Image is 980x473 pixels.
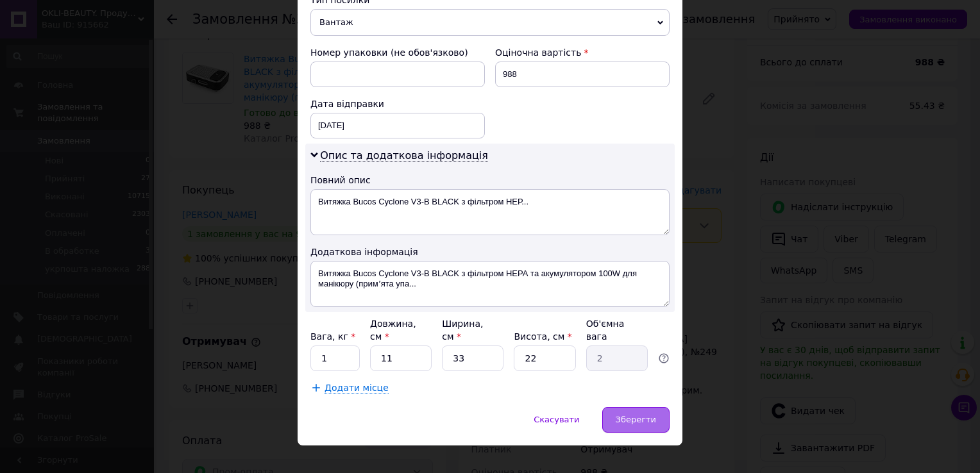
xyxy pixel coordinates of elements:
[534,415,579,424] span: Скасувати
[616,415,656,424] span: Зберегти
[442,319,483,342] label: Ширина, см
[310,331,355,342] label: Вага, кг
[310,189,670,235] textarea: Витяжка Bucos Cyclone V3-B BLACK з фільтром НЕР...
[495,46,670,59] div: Оціночна вартість
[320,149,488,162] span: Опис та додаткова інформація
[310,174,670,187] div: Повний опис
[310,9,670,36] span: Вантаж
[370,319,416,342] label: Довжина, см
[310,261,670,307] textarea: Витяжка Bucos Cyclone V3-B BLACK з фільтром НЕРА та акумулятором 100W для манікюру (примʼята упа...
[310,245,670,258] div: Додаткова інформація
[586,317,648,343] div: Об'ємна вага
[310,97,485,110] div: Дата відправки
[310,46,485,59] div: Номер упаковки (не обов'язково)
[514,331,571,342] label: Висота, см
[325,383,389,394] span: Додати місце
